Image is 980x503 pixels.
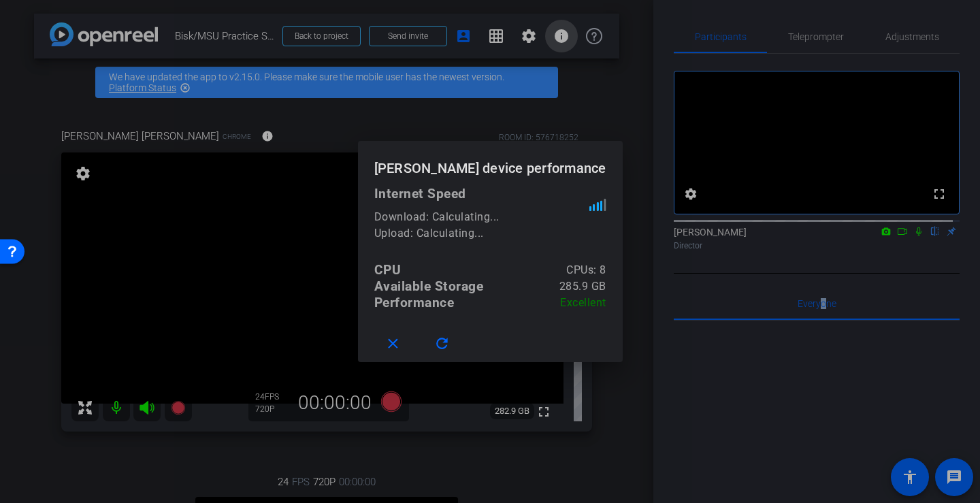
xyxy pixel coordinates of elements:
div: Available Storage [374,278,484,295]
div: Download: Calculating... [374,209,589,225]
div: Upload: Calculating... [374,225,589,242]
mat-icon: refresh [434,336,451,353]
div: 285.9 GB [559,278,606,295]
div: Internet Speed [374,186,606,202]
div: CPU [374,262,402,278]
div: CPUs: 8 [566,262,606,278]
div: Excellent [560,295,606,311]
div: Performance [374,295,455,311]
mat-icon: close [385,336,402,353]
h1: [PERSON_NAME] device performance [358,141,623,185]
